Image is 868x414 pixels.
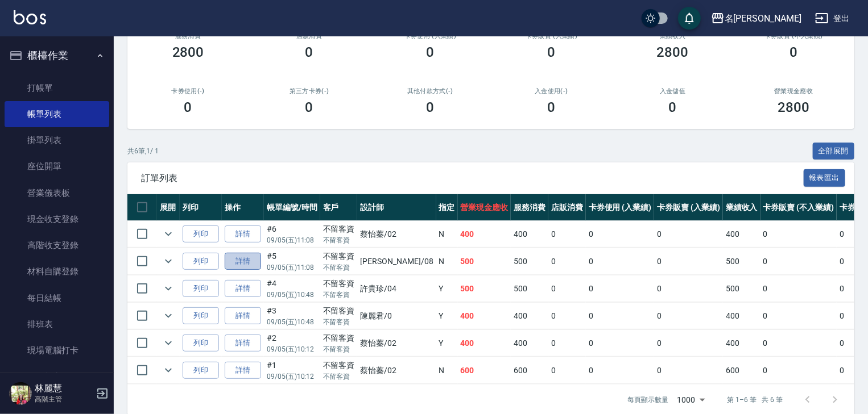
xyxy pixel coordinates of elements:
[436,303,458,329] td: Y
[184,99,192,115] h3: 0
[264,330,320,357] td: #2
[323,317,355,327] p: 不留客資
[458,275,511,302] td: 500
[267,290,317,300] p: 09/05 (五) 10:48
[222,194,264,221] th: 操作
[678,7,701,30] button: save
[436,194,458,221] th: 指定
[669,99,677,115] h3: 0
[548,275,586,302] td: 0
[5,363,109,390] a: 掃碼打卡
[264,275,320,302] td: #4
[183,334,219,352] button: 列印
[436,357,458,384] td: N
[183,307,219,325] button: 列印
[760,275,837,302] td: 0
[654,248,723,275] td: 0
[511,303,548,329] td: 400
[511,275,548,302] td: 500
[323,305,355,317] div: 不留客資
[160,334,177,352] button: expand row
[586,330,655,357] td: 0
[267,371,317,382] p: 09/05 (五) 10:12
[5,206,109,232] a: 現金收支登錄
[264,194,320,221] th: 帳單編號/時間
[627,395,668,405] p: 每頁顯示數量
[172,44,204,60] h3: 2800
[760,330,837,357] td: 0
[264,357,320,384] td: #1
[157,194,180,221] th: 展開
[511,248,548,275] td: 500
[357,248,436,275] td: [PERSON_NAME] /08
[760,303,837,329] td: 0
[357,330,436,357] td: 蔡怡蓁 /02
[264,221,320,248] td: #6
[804,169,846,187] button: 報表匯出
[5,180,109,206] a: 營業儀表板
[586,248,655,275] td: 0
[14,10,46,24] img: Logo
[654,357,723,384] td: 0
[511,194,548,221] th: 服務消費
[778,99,810,115] h3: 2800
[35,383,93,394] h5: 林麗慧
[5,75,109,101] a: 打帳單
[548,99,556,115] h3: 0
[225,334,261,352] a: 詳情
[357,194,436,221] th: 設計師
[706,7,806,30] button: 名[PERSON_NAME]
[723,357,760,384] td: 600
[264,303,320,329] td: #3
[305,44,313,60] h3: 0
[458,194,511,221] th: 營業現金應收
[262,87,356,95] h2: 第三方卡券(-)
[323,250,355,262] div: 不留客資
[323,235,355,245] p: 不留客資
[5,258,109,285] a: 材料自購登錄
[320,194,358,221] th: 客戶
[458,357,511,384] td: 600
[160,225,177,242] button: expand row
[458,330,511,357] td: 400
[723,303,760,329] td: 400
[141,87,235,95] h2: 卡券使用(-)
[436,275,458,302] td: Y
[183,362,219,379] button: 列印
[225,362,261,379] a: 詳情
[427,44,435,60] h3: 0
[267,262,317,273] p: 09/05 (五) 11:08
[9,382,32,405] img: Person
[5,285,109,311] a: 每日結帳
[225,280,261,298] a: 詳情
[586,194,655,221] th: 卡券使用 (入業績)
[747,87,841,95] h2: 營業現金應收
[725,11,801,26] div: 名[PERSON_NAME]
[5,311,109,337] a: 排班表
[225,253,261,270] a: 詳情
[5,127,109,153] a: 掛單列表
[548,303,586,329] td: 0
[436,248,458,275] td: N
[127,146,159,156] p: 共 6 筆, 1 / 1
[225,307,261,325] a: 詳情
[505,87,598,95] h2: 入金使用(-)
[267,235,317,245] p: 09/05 (五) 11:08
[5,41,109,70] button: 櫃檯作業
[323,278,355,290] div: 不留客資
[305,99,313,115] h3: 0
[654,275,723,302] td: 0
[790,44,798,60] h3: 0
[264,248,320,275] td: #5
[160,280,177,297] button: expand row
[267,344,317,354] p: 09/05 (五) 10:12
[813,143,855,160] button: 全部展開
[357,357,436,384] td: 蔡怡蓁 /02
[586,357,655,384] td: 0
[654,221,723,248] td: 0
[5,153,109,179] a: 座位開單
[511,330,548,357] td: 400
[723,330,760,357] td: 400
[804,172,846,183] a: 報表匯出
[436,330,458,357] td: Y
